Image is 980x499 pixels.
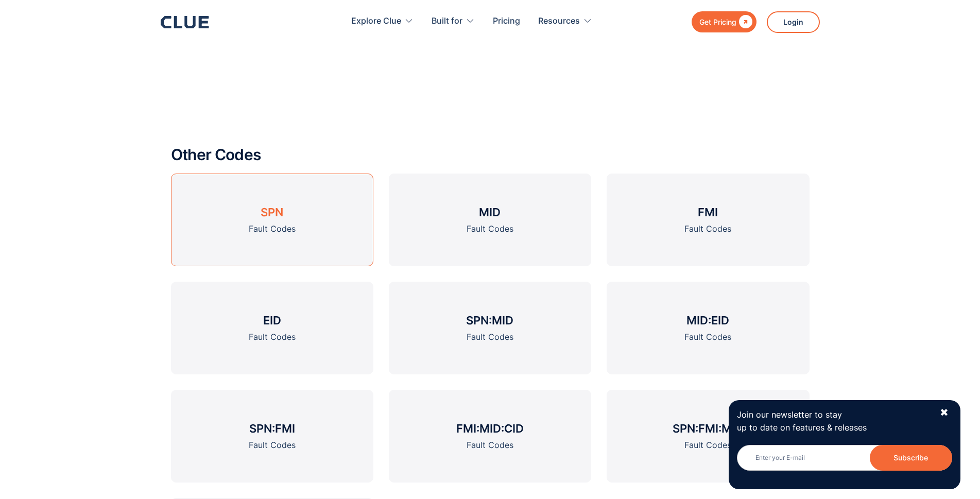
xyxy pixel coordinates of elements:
[767,11,820,33] a: Login
[249,421,295,436] h3: SPN:FMI
[493,5,520,38] a: Pricing
[737,408,931,434] p: Join our newsletter to stay up to date on features & releases
[389,390,591,483] a: FMI:MID:CIDFault Codes
[263,313,281,328] h3: EID
[249,439,296,452] div: Fault Codes
[467,331,513,343] div: Fault Codes
[940,406,949,419] div: ✖
[432,5,462,38] div: Built for
[467,439,513,452] div: Fault Codes
[467,222,513,235] div: Fault Codes
[389,174,591,266] a: MIDFault Codes
[249,222,296,235] div: Fault Codes
[171,174,373,266] a: SPNFault Codes
[737,445,952,481] form: Newsletter
[607,174,809,266] a: FMIFault Codes
[171,146,810,163] h2: Other Codes
[538,5,592,38] div: Resources
[684,222,731,235] div: Fault Codes
[479,204,501,220] h3: MID
[686,313,729,328] h3: MID:EID
[171,282,373,374] a: EIDFault Codes
[351,5,401,38] div: Explore Clue
[736,15,752,28] div: 
[607,390,809,483] a: SPN:FMI:MIDFault Codes
[171,390,373,483] a: SPN:FMIFault Codes
[261,204,283,220] h3: SPN
[870,445,952,471] input: Subscribe
[737,445,952,471] input: Enter your E-mail
[432,5,475,38] div: Built for
[698,204,718,220] h3: FMI
[692,11,757,32] a: Get Pricing
[538,5,580,38] div: Resources
[607,282,809,374] a: MID:EIDFault Codes
[249,331,296,343] div: Fault Codes
[684,331,731,343] div: Fault Codes
[389,282,591,374] a: SPN:MIDFault Codes
[684,439,731,452] div: Fault Codes
[456,421,524,436] h3: FMI:MID:CID
[351,5,414,38] div: Explore Clue
[466,313,513,328] h3: SPN:MID
[699,15,736,28] div: Get Pricing
[673,421,743,436] h3: SPN:FMI:MID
